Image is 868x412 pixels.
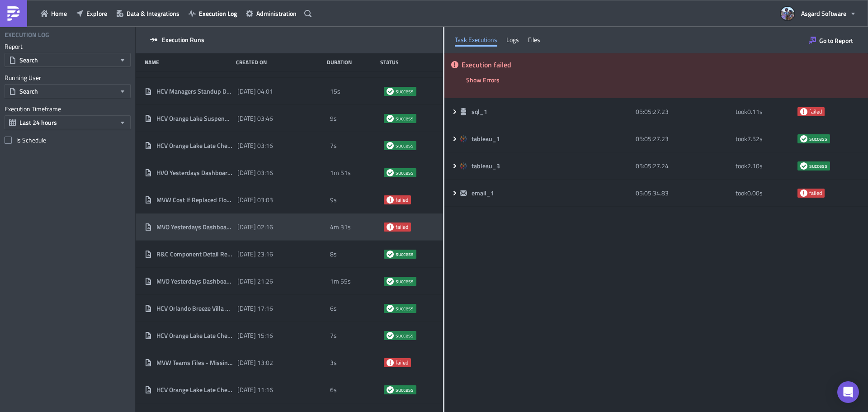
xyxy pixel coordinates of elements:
span: [DATE] 02:16 [237,223,273,231]
span: success [387,115,394,122]
div: Duration [327,59,376,66]
span: failed [809,189,822,197]
span: success [809,162,827,170]
span: 1m 55s [330,277,351,285]
span: Home [51,9,67,18]
span: Go to Report [819,36,853,45]
button: Administration [241,6,301,20]
div: Name [145,59,231,66]
div: 05:05:34.83 [636,185,731,201]
span: success [387,332,394,339]
button: Data & Integrations [112,6,184,20]
button: Execution Log [184,6,241,20]
span: [DATE] 04:01 [237,87,273,95]
span: success [396,169,414,176]
div: Files [528,33,540,47]
h5: Execution failed [462,61,861,68]
span: tableau_3 [472,162,501,170]
div: Open Intercom Messenger [837,381,859,403]
img: PushMetrics [6,6,21,21]
span: HVO Yesterdays Dashboard EST [156,169,233,177]
span: [DATE] 03:16 [237,169,273,177]
span: 9s [330,196,337,204]
label: Report [5,43,131,51]
span: email_1 [472,189,495,197]
span: failed [800,108,807,115]
span: [DATE] 21:26 [237,277,273,285]
span: failed [396,223,408,231]
span: failed [800,189,807,197]
span: Asgard Software [801,9,846,18]
img: Avatar [780,6,795,21]
span: success [396,251,414,258]
button: Explore [71,6,112,20]
span: success [396,305,414,312]
span: MVO Yesterdays Dashboard EU [156,277,233,285]
span: failed [396,359,408,366]
span: MVO Yesterdays Dashboard EST [156,223,233,231]
span: [DATE] 15:16 [237,331,273,340]
span: 1m 51s [330,169,351,177]
span: success [800,135,807,142]
span: success [387,305,394,312]
span: Search [19,55,38,65]
span: success [387,88,394,95]
span: Execution Log [199,9,237,18]
label: Is Schedule [5,136,131,144]
span: [DATE] 23:16 [237,250,273,258]
span: Administration [256,9,297,18]
span: Explore [86,9,107,18]
label: Execution Timeframe [5,105,131,113]
span: success [387,278,394,285]
span: MVW Teams Files - Missing TWBX Reports [156,359,233,367]
div: took 7.52 s [736,131,793,147]
span: [DATE] 13:02 [237,359,273,367]
span: failed [387,359,394,366]
span: success [387,386,394,393]
span: [DATE] 03:03 [237,196,273,204]
button: Show Errors [462,73,504,87]
span: 4m 31s [330,223,351,231]
span: MVW Cost If Replaced Flows [156,196,233,204]
span: failed [387,223,394,231]
span: success [396,115,414,122]
span: 8s [330,250,337,258]
div: Created On [236,59,323,66]
span: [DATE] 03:16 [237,142,273,150]
span: 15s [330,87,340,95]
span: failed [809,108,822,115]
span: tableau_1 [472,135,501,143]
span: HCV Orange Lake Late Check-Out Requests - 6:15 AM EST [156,142,233,150]
div: 05:05:27.23 [636,104,731,120]
span: 6s [330,386,337,394]
div: Task Executions [455,33,497,47]
div: Logs [506,33,519,47]
button: Home [36,6,71,20]
span: 7s [330,142,337,150]
span: success [387,142,394,149]
span: 3s [330,359,337,367]
button: Last 24 hours [5,115,131,129]
span: failed [387,196,394,204]
span: 7s [330,331,337,340]
span: [DATE] 03:46 [237,114,273,123]
button: Asgard Software [775,4,861,24]
span: HCV Orange Lake Late Check-Out Requests - 6:15 PM EST [156,331,233,340]
span: Last 24 hours [19,118,57,127]
div: 05:05:27.24 [636,158,731,174]
span: Search [19,86,38,96]
span: success [387,251,394,258]
h4: Execution Log [5,31,49,39]
span: HCV Orange Lake Suspended Work Orders [156,114,233,123]
span: Show Errors [466,75,500,85]
span: success [396,88,414,95]
div: Status [380,59,429,66]
button: Search [5,84,131,98]
div: took 0.11 s [736,104,793,120]
span: HCV Managers Standup Dashboard [GEOGRAPHIC_DATA] [156,87,233,95]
